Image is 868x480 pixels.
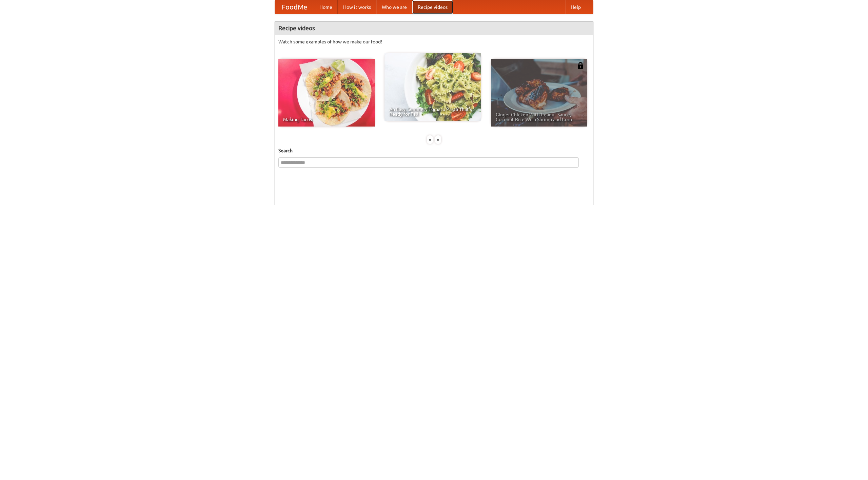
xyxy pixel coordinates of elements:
img: 483408.png [577,62,584,69]
div: » [435,135,441,144]
a: How it works [338,0,376,14]
a: Home [314,0,338,14]
span: Making Tacos [283,117,370,122]
a: Making Tacos [278,59,375,127]
a: Who we are [376,0,412,14]
div: « [427,135,433,144]
a: FoodMe [275,0,314,14]
a: Recipe videos [412,0,453,14]
h5: Search [278,147,590,154]
span: An Easy, Summery Tomato Pasta That's Ready for Fall [389,107,476,116]
a: Help [565,0,586,14]
a: An Easy, Summery Tomato Pasta That's Ready for Fall [384,53,481,121]
h4: Recipe videos [275,21,593,35]
p: Watch some examples of how we make our food! [278,38,590,45]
